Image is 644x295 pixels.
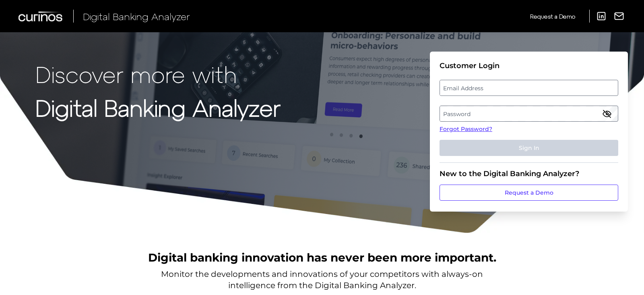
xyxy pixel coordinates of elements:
div: New to the Digital Banking Analyzer? [440,169,618,178]
a: Forgot Password? [440,125,618,133]
strong: Digital Banking Analyzer [35,94,281,121]
img: Curinos [19,11,64,21]
h2: Digital banking innovation has never been more important. [148,250,496,265]
button: Sign In [440,140,618,156]
span: Digital Banking Analyzer [83,10,190,22]
label: Password [440,106,617,121]
p: Monitor the developments and innovations of your competitors with always-on intelligence from the... [161,268,483,291]
label: Email Address [440,81,617,95]
a: Request a Demo [530,10,575,23]
a: Request a Demo [440,185,618,201]
span: Request a Demo [530,13,575,20]
div: Customer Login [440,61,618,70]
p: Discover more with [35,61,281,87]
